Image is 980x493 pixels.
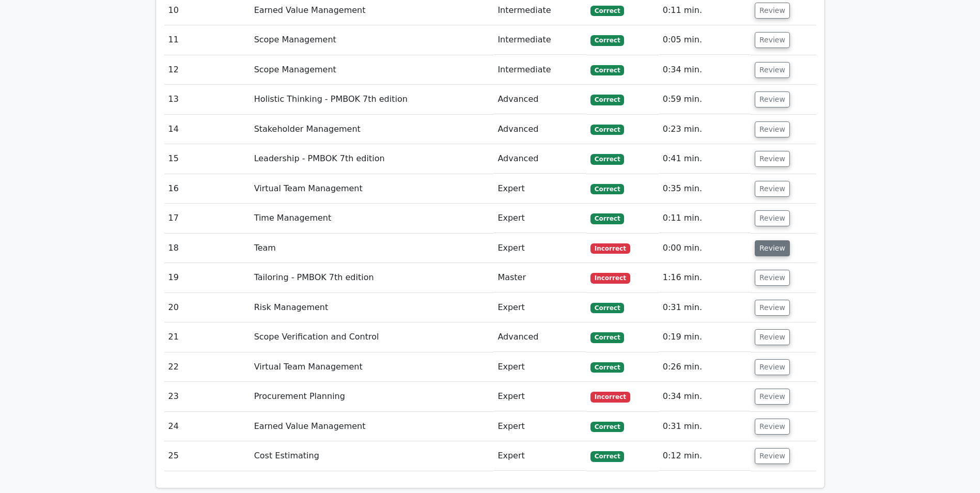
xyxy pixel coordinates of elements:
[659,115,751,144] td: 0:23 min.
[590,184,624,194] span: Correct
[250,234,494,263] td: Team
[659,174,751,204] td: 0:35 min.
[164,322,250,352] td: 21
[590,451,624,461] span: Correct
[164,25,250,55] td: 11
[493,382,586,411] td: Expert
[250,55,494,85] td: Scope Management
[659,322,751,352] td: 0:19 min.
[493,25,586,55] td: Intermediate
[590,95,624,105] span: Correct
[659,263,751,292] td: 1:16 min.
[755,151,790,167] button: Review
[590,6,624,16] span: Correct
[755,91,790,107] button: Review
[590,35,624,45] span: Correct
[493,352,586,382] td: Expert
[250,25,494,55] td: Scope Management
[493,263,586,292] td: Master
[493,55,586,85] td: Intermediate
[590,65,624,75] span: Correct
[164,234,250,263] td: 18
[493,441,586,471] td: Expert
[659,25,751,55] td: 0:05 min.
[250,204,494,233] td: Time Management
[493,322,586,352] td: Advanced
[590,362,624,373] span: Correct
[493,412,586,441] td: Expert
[659,293,751,322] td: 0:31 min.
[164,441,250,471] td: 25
[590,273,630,283] span: Incorrect
[659,441,751,471] td: 0:12 min.
[250,412,494,441] td: Earned Value Management
[164,204,250,233] td: 17
[590,422,624,432] span: Correct
[250,293,494,322] td: Risk Management
[250,115,494,144] td: Stakeholder Management
[493,293,586,322] td: Expert
[755,181,790,197] button: Review
[164,263,250,292] td: 19
[659,234,751,263] td: 0:00 min.
[250,263,494,292] td: Tailoring - PMBOK 7th edition
[590,243,630,254] span: Incorrect
[493,115,586,144] td: Advanced
[164,55,250,85] td: 12
[755,448,790,464] button: Review
[755,419,790,435] button: Review
[755,270,790,286] button: Review
[590,392,630,402] span: Incorrect
[659,352,751,382] td: 0:26 min.
[755,32,790,48] button: Review
[164,412,250,441] td: 24
[164,293,250,322] td: 20
[755,359,790,375] button: Review
[493,174,586,204] td: Expert
[755,210,790,226] button: Review
[250,85,494,114] td: Holistic Thinking - PMBOK 7th edition
[755,300,790,316] button: Review
[590,213,624,224] span: Correct
[659,85,751,114] td: 0:59 min.
[590,154,624,164] span: Correct
[493,85,586,114] td: Advanced
[590,332,624,343] span: Correct
[755,3,790,19] button: Review
[250,441,494,471] td: Cost Estimating
[250,144,494,174] td: Leadership - PMBOK 7th edition
[755,62,790,78] button: Review
[493,204,586,233] td: Expert
[659,55,751,85] td: 0:34 min.
[755,121,790,137] button: Review
[250,382,494,411] td: Procurement Planning
[755,329,790,345] button: Review
[250,352,494,382] td: Virtual Team Management
[250,174,494,204] td: Virtual Team Management
[659,204,751,233] td: 0:11 min.
[590,125,624,135] span: Correct
[590,303,624,313] span: Correct
[493,234,586,263] td: Expert
[164,352,250,382] td: 22
[164,382,250,411] td: 23
[659,382,751,411] td: 0:34 min.
[755,240,790,256] button: Review
[164,85,250,114] td: 13
[164,115,250,144] td: 14
[755,389,790,405] button: Review
[493,144,586,174] td: Advanced
[164,144,250,174] td: 15
[164,174,250,204] td: 16
[659,144,751,174] td: 0:41 min.
[250,322,494,352] td: Scope Verification and Control
[659,412,751,441] td: 0:31 min.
